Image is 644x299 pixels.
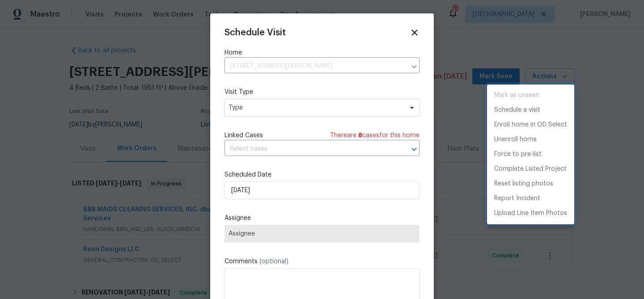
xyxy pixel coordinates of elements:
p: Reset listing photos [494,179,553,189]
p: Upload Line Item Photos [494,209,567,218]
p: Unenroll home [494,135,537,144]
p: Enroll home in OD Select [494,120,567,130]
p: Complete Listed Project [494,164,567,174]
p: Schedule a visit [494,105,540,115]
p: Report Incident [494,194,540,203]
p: Force to pre-list [494,150,542,159]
